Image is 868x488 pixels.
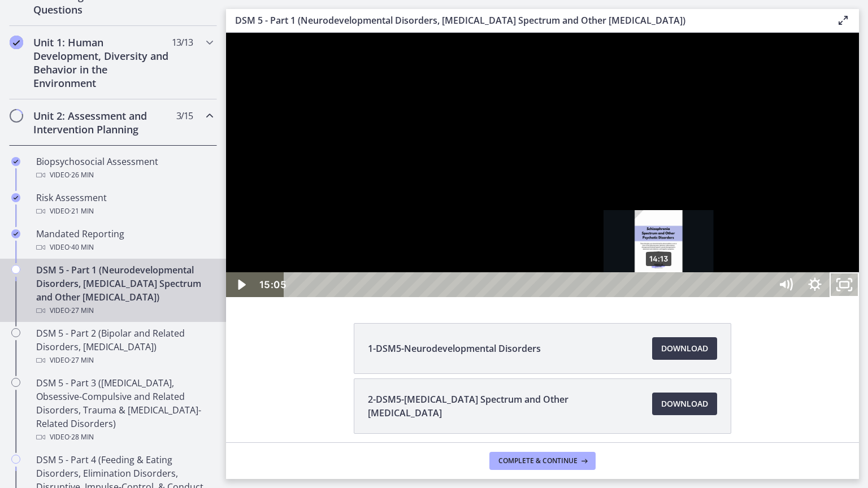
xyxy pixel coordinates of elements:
span: Download [661,342,708,355]
span: · 27 min [70,304,94,317]
span: · 28 min [70,430,94,444]
span: 3 / 15 [176,109,193,123]
div: Mandated Reporting [36,227,212,254]
div: Video [36,430,212,444]
h2: Unit 1: Human Development, Diversity and Behavior in the Environment [33,36,171,90]
i: Completed [11,157,20,166]
div: Video [36,241,212,254]
span: 13 / 13 [172,36,193,49]
button: Show settings menu [574,239,604,264]
i: Completed [11,229,20,238]
button: Mute [545,239,574,264]
span: · 40 min [70,241,94,254]
div: DSM 5 - Part 1 (Neurodevelopmental Disorders, [MEDICAL_DATA] Spectrum and Other [MEDICAL_DATA]) [36,263,212,317]
div: DSM 5 - Part 2 (Bipolar and Related Disorders, [MEDICAL_DATA]) [36,326,212,367]
div: Biopsychosocial Assessment [36,155,212,182]
span: · 26 min [70,168,94,182]
span: · 27 min [70,354,94,367]
a: Download [652,337,717,360]
div: Video [36,354,212,367]
iframe: Video Lesson [226,33,859,297]
button: Unfullscreen [604,239,633,264]
span: 2-DSM5-[MEDICAL_DATA] Spectrum and Other [MEDICAL_DATA] [368,393,639,420]
span: Download [661,397,708,411]
div: Video [36,204,212,218]
div: Risk Assessment [36,191,212,218]
span: Complete & continue [498,456,578,465]
i: Completed [10,36,23,49]
h3: DSM 5 - Part 1 (Neurodevelopmental Disorders, [MEDICAL_DATA] Spectrum and Other [MEDICAL_DATA]) [235,14,818,27]
div: Video [36,168,212,182]
div: Video [36,304,212,317]
button: Complete & continue [489,452,596,470]
span: 1-DSM5-Neurodevelopmental Disorders [368,342,541,355]
i: Completed [11,193,20,202]
a: Download [652,393,717,415]
span: · 21 min [70,204,94,218]
h2: Unit 2: Assessment and Intervention Planning [33,109,171,136]
div: DSM 5 - Part 3 ([MEDICAL_DATA], Obsessive-Compulsive and Related Disorders, Trauma & [MEDICAL_DAT... [36,376,212,444]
